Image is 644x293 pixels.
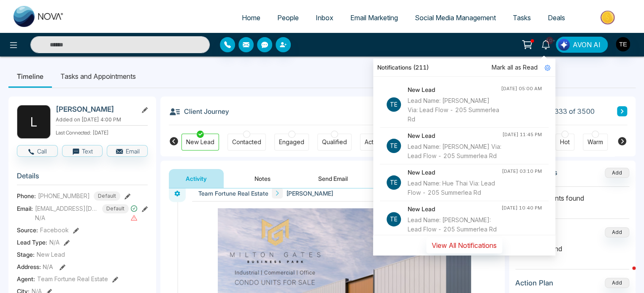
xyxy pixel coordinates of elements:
li: Timeline [8,65,52,88]
span: [PHONE_NUMBER] [38,191,90,200]
div: Notifications (211) [373,59,555,77]
span: [EMAIL_ADDRESS][DOMAIN_NAME] [35,204,98,213]
h3: Details [17,172,148,185]
span: Team Fortune Real Estate [37,274,108,283]
button: Call [17,145,58,157]
button: Add [605,168,629,178]
a: Email Marketing [342,10,406,26]
span: AVON AI [573,40,601,50]
span: Inbox [316,13,333,22]
img: Lead Flow [558,39,570,51]
a: 10+ [536,37,556,51]
div: Contacted [232,138,261,146]
span: Address: [17,262,53,271]
h3: Client Journey [169,105,229,118]
p: No deals found [515,244,629,254]
div: Lead Name: [PERSON_NAME] Via: Lead Flow - 205 Summerlea Rd [408,142,502,161]
button: Add [605,278,629,288]
span: Deals [548,13,565,22]
span: New Lead [37,250,65,259]
div: Warm [587,138,603,146]
span: Team Fortune Real Estate [198,189,268,198]
span: Mark all as Read [492,63,538,72]
div: [DATE] 11:45 PM [502,131,542,138]
img: User Avatar [616,37,630,51]
span: Default [102,204,129,213]
div: Qualified [322,138,347,146]
a: View All Notifications [426,241,502,248]
h4: New Lead [408,168,502,177]
span: Facebook [40,226,69,234]
button: AVON AI [556,37,608,53]
span: Agent: [17,274,35,283]
span: Email Marketing [350,13,398,22]
span: Home [242,13,260,22]
span: 10+ [546,37,553,44]
img: Nova CRM Logo [14,6,64,27]
span: N/A [35,213,129,222]
h4: New Lead [408,131,502,140]
button: Notes [238,169,287,188]
span: Lead 333 of 3500 [539,106,595,116]
img: Market-place.gif [578,8,639,27]
a: Deals [539,10,574,26]
span: Social Media Management [415,13,496,22]
button: View All Notifications [426,237,502,253]
h2: [PERSON_NAME] [56,105,134,113]
span: People [277,13,299,22]
span: Email: [17,204,33,213]
span: Lead Type: [17,238,47,247]
div: [DATE] 10:40 PM [501,204,542,212]
div: Lead Name: Hue Thai Via: Lead Flow - 205 Summerlea Rd [408,179,502,197]
span: Source: [17,226,38,234]
button: Send Email [301,169,365,188]
div: [DATE] 05:00 AM [501,85,542,92]
button: Text [62,145,103,157]
div: L [17,105,51,139]
span: [PERSON_NAME] [286,189,333,198]
span: Phone: [17,191,36,200]
span: Stage: [17,250,35,259]
p: No attachments found [515,187,629,203]
iframe: Intercom live chat [615,264,636,285]
button: Add [605,227,629,237]
p: Te [387,139,401,153]
div: New Lead [186,138,214,146]
h3: Action Plan [515,279,553,287]
span: N/A [49,238,60,247]
button: Email [107,145,148,157]
span: Add [605,169,629,176]
div: [DATE] 03:10 PM [502,168,542,175]
button: Activity [169,169,224,188]
h4: New Lead [408,204,501,214]
a: Inbox [307,10,342,26]
h4: New Lead [408,85,501,94]
div: Lead Name: [PERSON_NAME] Via: Lead Flow - 205 Summerlea Rd [408,96,501,124]
p: Te [387,212,401,226]
span: N/A [43,263,53,270]
a: Social Media Management [406,10,504,26]
span: Default [94,191,120,201]
a: People [269,10,307,26]
div: Active Client [365,138,399,146]
div: Lead Name: [PERSON_NAME]: Lead Flow - 205 Summerlea Rd [408,215,501,234]
p: Last Connected: [DATE] [56,127,148,137]
p: Added on [DATE] 4:00 PM [56,116,148,124]
div: Engaged [279,138,304,146]
a: Home [233,10,269,26]
a: Tasks [504,10,539,26]
span: Tasks [513,13,531,22]
p: Te [387,175,401,190]
p: Te [387,97,401,112]
li: Tasks and Appointments [52,65,144,88]
div: Hot [560,138,570,146]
